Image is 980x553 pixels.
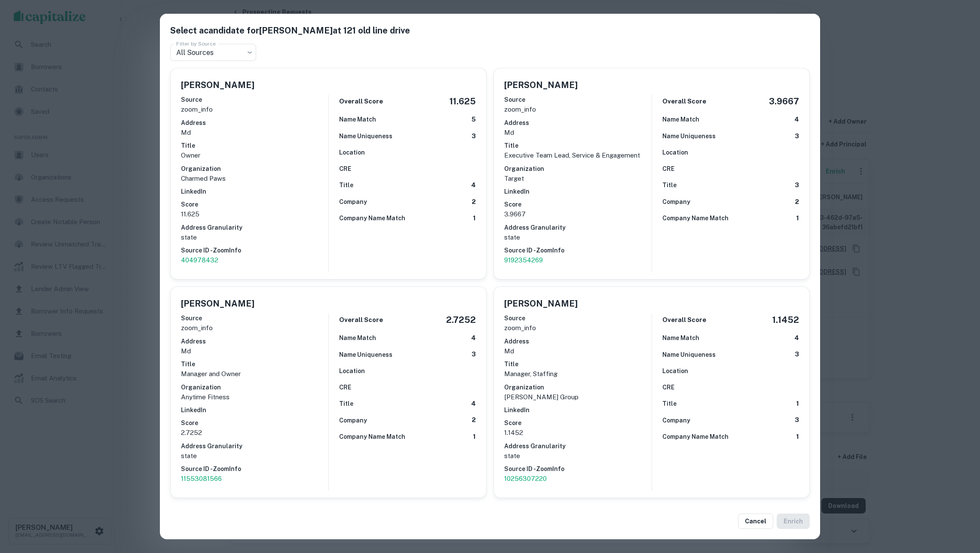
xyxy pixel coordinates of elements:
[181,418,328,428] h6: Score
[181,428,328,438] p: 2.7252
[504,359,652,369] h6: Title
[662,180,677,190] h6: Title
[937,484,980,526] iframe: Chat Widget
[662,399,677,408] h6: Title
[504,392,652,402] p: [PERSON_NAME] Group
[504,150,652,161] p: Executive Team Lead, Service & Engagement
[504,104,652,115] p: zoom_info
[504,418,652,428] h6: Score
[176,40,216,47] label: Filter by Source
[662,97,706,106] h6: Overall Score
[662,213,729,223] h6: Company Name Match
[339,315,383,325] h6: Overall Score
[181,369,328,379] p: Manager and Owner
[504,337,652,346] h6: Address
[181,164,328,173] h6: Organization
[504,187,652,196] h6: LinkedIn
[181,405,328,415] h6: LinkedIn
[181,359,328,369] h6: Title
[504,383,652,392] h6: Organization
[181,128,328,138] p: md
[181,104,328,115] p: zoom_info
[796,432,799,442] h6: 1
[471,333,476,343] h6: 4
[471,399,476,409] h6: 4
[738,513,773,529] button: Cancel
[504,95,652,104] h6: Source
[181,232,328,243] p: state
[471,180,476,190] h6: 4
[662,315,706,325] h6: Overall Score
[472,349,476,359] h6: 3
[795,131,799,141] h6: 3
[504,441,652,451] h6: Address Granularity
[339,383,351,392] h6: CRE
[662,333,699,343] h6: Name Match
[504,79,578,91] h5: [PERSON_NAME]
[795,197,799,207] h6: 2
[794,333,799,343] h6: 4
[181,464,328,474] h6: Source ID - ZoomInfo
[181,451,328,461] p: state
[181,474,328,484] a: 11553081566
[796,399,799,409] h6: 1
[504,474,652,484] a: 10256307220
[181,313,328,323] h6: Source
[504,369,652,379] p: Manager, Staffing
[504,200,652,209] h6: Score
[662,350,716,359] h6: Name Uniqueness
[504,313,652,323] h6: Source
[181,187,328,196] h6: LinkedIn
[504,118,652,128] h6: Address
[662,131,716,141] h6: Name Uniqueness
[504,209,652,219] p: 3.9667
[450,95,476,108] h5: 11.625
[181,95,328,104] h6: Source
[339,432,405,441] h6: Company Name Match
[504,173,652,184] p: Target
[181,150,328,161] p: Owner
[181,173,328,184] p: Charmed Paws
[472,131,476,141] h6: 3
[504,297,578,310] h5: [PERSON_NAME]
[662,432,729,441] h6: Company Name Match
[473,432,476,442] h6: 1
[446,313,476,326] h5: 2.7252
[181,255,328,265] a: 404978432
[504,464,652,474] h6: Source ID - ZoomInfo
[339,333,376,343] h6: Name Match
[181,223,328,232] h6: Address Granularity
[339,115,376,124] h6: Name Match
[662,164,674,173] h6: CRE
[662,383,674,392] h6: CRE
[181,297,254,310] h5: [PERSON_NAME]
[339,399,353,408] h6: Title
[473,213,476,223] h6: 1
[504,128,652,138] p: md
[339,213,405,223] h6: Company Name Match
[504,323,652,333] p: zoom_info
[181,337,328,346] h6: Address
[795,415,799,425] h6: 3
[181,323,328,333] p: zoom_info
[504,451,652,461] p: state
[339,197,367,207] h6: Company
[504,428,652,438] p: 1.1452
[504,246,652,255] h6: Source ID - ZoomInfo
[795,349,799,359] h6: 3
[662,197,690,207] h6: Company
[181,346,328,356] p: md
[181,383,328,392] h6: Organization
[181,441,328,451] h6: Address Granularity
[504,164,652,173] h6: Organization
[170,24,810,37] h5: Select a candidate for [PERSON_NAME] at 121 old line drive
[772,313,799,326] h5: 1.1452
[504,405,652,415] h6: LinkedIn
[181,209,328,219] p: 11.625
[795,180,799,190] h6: 3
[339,366,365,376] h6: Location
[662,416,690,425] h6: Company
[504,255,652,265] p: 9192354269
[504,232,652,243] p: state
